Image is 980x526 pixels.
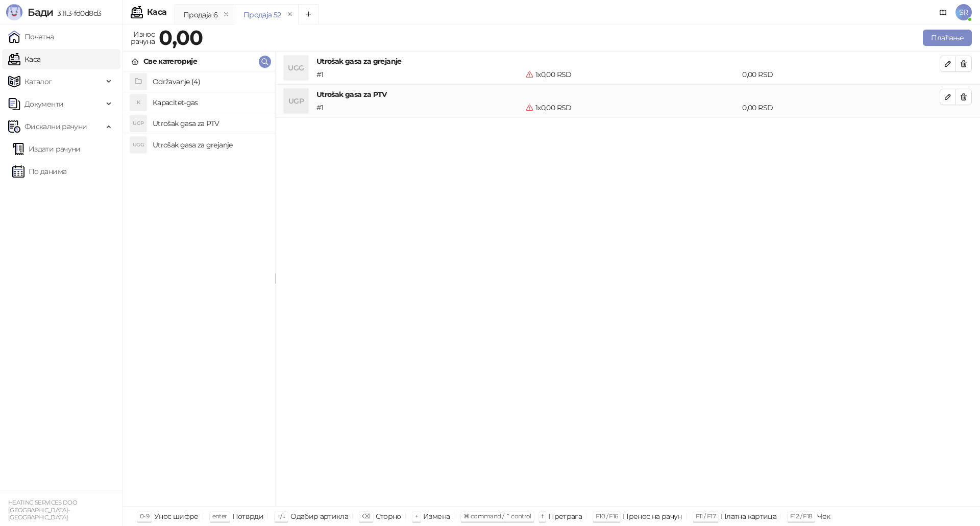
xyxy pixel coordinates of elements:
[316,56,940,67] h4: Utrošak gasa za grejanje
[740,69,942,80] div: 0,00 RSD
[298,4,318,24] button: Add tab
[28,6,53,18] span: Бади
[284,56,308,80] div: UGG
[8,499,77,521] small: HEATING SERVICES DOO [GEOGRAPHIC_DATA]-[GEOGRAPHIC_DATA]
[24,116,87,137] span: Фискални рачуни
[123,71,275,506] div: grid
[24,71,52,92] span: Каталог
[524,102,741,113] div: 1 x 0,00 RSD
[277,512,285,520] span: ↑/↓
[143,56,197,67] div: Све категорије
[8,49,40,69] a: Каса
[153,137,267,153] h4: Utrošak gasa za grejanje
[290,510,348,523] div: Одабир артикла
[159,25,203,50] strong: 0,00
[596,512,618,520] span: F10 / F16
[955,4,972,20] span: SR
[721,510,776,523] div: Платна картица
[696,512,716,520] span: F11 / F17
[314,102,524,113] div: # 1
[153,94,267,111] h4: Kapacitet-gas
[623,510,681,523] div: Пренос на рачун
[130,115,146,132] div: UGP
[129,28,157,48] div: Износ рачуна
[284,89,308,113] div: UGP
[740,102,942,113] div: 0,00 RSD
[153,73,267,90] h4: Održavanje (4)
[12,139,81,159] a: Издати рачуни
[154,510,199,523] div: Унос шифре
[6,4,22,20] img: Logo
[219,10,233,19] button: remove
[423,510,450,523] div: Измена
[923,30,972,46] button: Плаћање
[524,69,741,80] div: 1 x 0,00 RSD
[935,4,951,20] a: Документација
[183,9,217,20] div: Продаја 6
[24,94,63,114] span: Документи
[232,510,264,523] div: Потврди
[53,9,101,18] span: 3.11.3-fd0d8d3
[463,512,531,520] span: ⌘ command / ⌃ control
[817,510,830,523] div: Чек
[140,512,149,520] span: 0-9
[153,115,267,132] h4: Utrošak gasa za PTV
[8,27,54,47] a: Почетна
[316,89,940,100] h4: Utrošak gasa za PTV
[283,10,297,19] button: remove
[415,512,418,520] span: +
[212,512,227,520] span: enter
[147,8,166,16] div: Каса
[376,510,401,523] div: Сторно
[130,94,146,111] div: K
[243,9,281,20] div: Продаја 52
[548,510,582,523] div: Претрага
[130,137,146,153] div: UGG
[542,512,543,520] span: f
[314,69,524,80] div: # 1
[12,161,66,182] a: По данима
[362,512,370,520] span: ⌫
[790,512,812,520] span: F12 / F18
